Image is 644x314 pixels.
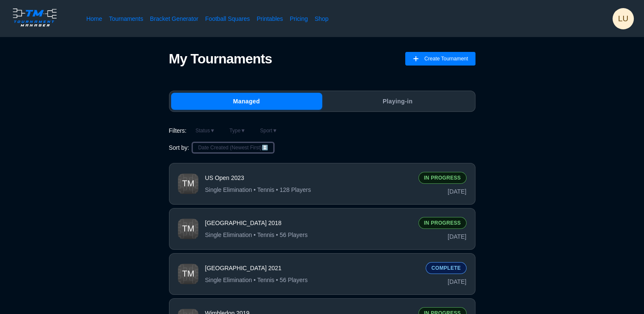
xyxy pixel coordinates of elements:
span: Single Elimination • Tennis • 56 Players [205,276,308,284]
button: Managed [171,93,322,110]
button: Playing-in [322,93,473,110]
div: In Progress [418,172,467,184]
button: Status▼ [190,126,220,136]
button: Type▼ [224,126,251,136]
img: Tournament [178,174,198,194]
div: lukas undefined [613,8,634,29]
span: US Open 2023 [205,174,412,182]
a: Shop [315,14,329,23]
a: Football Squares [205,14,250,23]
div: In Progress [418,217,467,229]
button: Sport▼ [255,126,283,136]
img: Tournament [178,264,198,284]
button: Tournament[GEOGRAPHIC_DATA] 2018Single Elimination • Tennis • 56 PlayersIn Progress[DATE] [169,208,475,250]
a: Pricing [290,14,308,23]
img: Tournament [178,219,198,239]
span: Single Elimination • Tennis • 56 Players [205,231,308,239]
img: logo.ffa97a18e3bf2c7d.png [10,7,59,28]
span: Filters: [169,126,187,135]
span: [DATE] [448,277,467,286]
button: Tournament[GEOGRAPHIC_DATA] 2021Single Elimination • Tennis • 56 PlayersComplete[DATE] [169,253,475,295]
span: Create Tournament [424,52,468,66]
div: Complete [426,262,466,274]
a: Home [86,14,102,23]
a: Tournaments [109,14,143,23]
a: Bracket Generator [150,14,198,23]
span: Single Elimination • Tennis • 128 Players [205,186,311,194]
button: LU [613,8,634,29]
button: Date Created (Newest First)↕️ [192,143,273,153]
span: [DATE] [448,232,467,241]
a: Printables [257,14,283,23]
h1: My Tournaments [169,51,272,67]
span: [DATE] [448,187,467,196]
span: Sort by: [169,143,189,152]
button: Create Tournament [405,52,475,66]
button: TournamentUS Open 2023Single Elimination • Tennis • 128 PlayersIn Progress[DATE] [169,163,475,205]
span: [GEOGRAPHIC_DATA] 2018 [205,219,412,227]
span: [GEOGRAPHIC_DATA] 2021 [205,264,419,272]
